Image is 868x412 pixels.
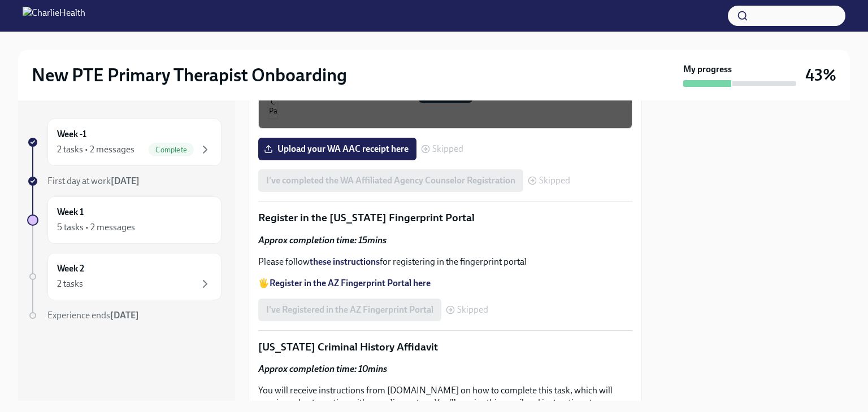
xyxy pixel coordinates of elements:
span: Skipped [432,144,463,154]
span: Complete [149,146,194,154]
h3: 43% [805,65,836,85]
img: CharlieHealth [23,7,85,25]
div: 2 tasks [57,278,83,290]
h6: Week -1 [57,128,86,141]
p: Register in the [US_STATE] Fingerprint Portal [258,211,632,225]
span: Upload your WA AAC receipt here [266,143,409,155]
a: Register in the AZ Fingerprint Portal here [270,278,431,288]
h2: New PTE Primary Therapist Onboarding [32,64,347,86]
h6: Week 2 [57,262,84,275]
p: [US_STATE] Criminal History Affidavit [258,340,632,354]
label: Upload your WA AAC receipt here [258,138,416,160]
a: First day at work[DATE] [27,175,222,187]
div: 5 tasks • 2 messages [57,221,135,234]
div: 2 tasks • 2 messages [57,143,134,156]
strong: Approx completion time: 15mins [258,235,387,246]
span: First day at work [47,176,140,186]
strong: [DATE] [111,176,140,186]
span: Experience ends [47,310,139,321]
a: Week 22 tasks [27,253,222,300]
p: Please follow for registering in the fingerprint portal [258,256,632,268]
strong: My progress [683,63,732,76]
a: Week 15 tasks • 2 messages [27,196,222,244]
strong: Approx completion time: 10mins [258,363,387,374]
span: Skipped [539,176,570,185]
span: Skipped [457,305,488,314]
strong: [DATE] [110,310,139,321]
a: Week -12 tasks • 2 messagesComplete [27,119,222,166]
h6: Week 1 [57,206,84,218]
a: these instructions [310,256,380,267]
p: 🖐️ [258,277,632,290]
